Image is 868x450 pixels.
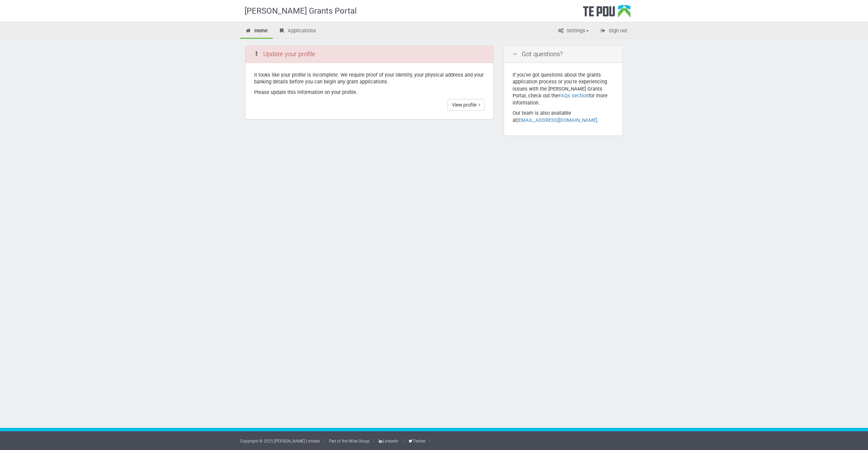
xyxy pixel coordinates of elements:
[517,117,597,123] a: [EMAIL_ADDRESS][DOMAIN_NAME]
[513,110,614,124] p: Our team is also available at .
[240,24,273,39] a: Home
[513,71,614,107] p: If you've got questions about the grants application process or you're experiencing issues with t...
[329,439,370,444] a: Part of the Wise Group
[583,5,631,22] div: Te Pou Logo
[552,24,594,39] a: Settings
[407,439,425,444] a: Twitter
[558,93,588,99] a: FAQs section
[254,71,485,85] p: It looks like your profile is incomplete. We require proof of your identity, your physical addres...
[595,24,632,39] a: Sign out
[254,89,485,96] p: Please update this information on your profile.
[246,46,493,63] div: Update your profile
[240,439,320,444] a: Copyright © 2025 [PERSON_NAME] Limited
[504,46,622,63] div: Got questions?
[378,439,398,444] a: LinkedIn
[273,24,321,39] a: Applications
[448,99,485,111] a: View profile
